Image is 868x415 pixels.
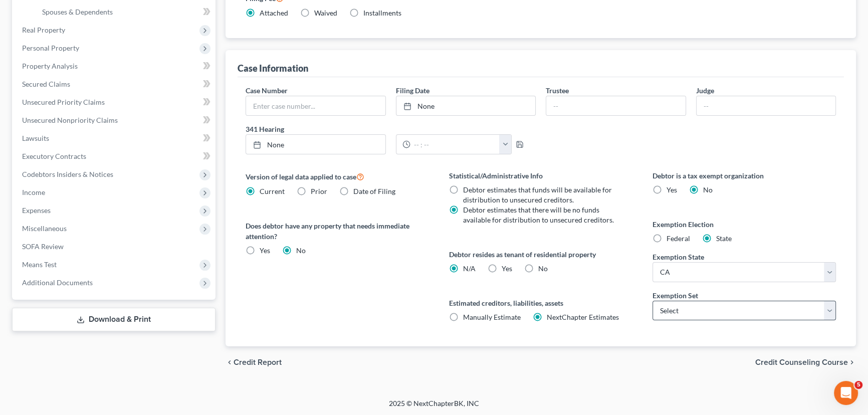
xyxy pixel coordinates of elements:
a: Property Analysis [14,57,215,75]
label: Exemption Election [653,219,836,230]
span: Federal [667,234,690,243]
span: Installments [363,9,401,17]
span: Miscellaneous [22,224,67,233]
label: Case Number [246,85,288,96]
label: Statistical/Administrative Info [449,170,632,181]
i: chevron_left [226,358,234,366]
span: Manually Estimate [463,313,521,321]
label: Version of legal data applied to case [246,170,429,182]
span: Credit Report [234,358,282,366]
span: Unsecured Priority Claims [22,98,105,106]
span: No [703,185,713,194]
input: -- [546,96,686,115]
label: Debtor resides as tenant of residential property [449,249,632,260]
label: Debtor is a tax exempt organization [653,170,836,181]
span: State [716,234,732,243]
span: SOFA Review [22,242,64,251]
span: Unsecured Nonpriority Claims [22,116,118,124]
span: No [296,246,306,255]
span: N/A [463,264,476,273]
a: Unsecured Nonpriority Claims [14,111,215,129]
input: -- : -- [410,135,500,154]
label: Does debtor have any property that needs immediate attention? [246,221,429,242]
span: Waived [314,9,337,17]
span: Current [260,187,285,195]
span: Income [22,188,45,196]
a: Secured Claims [14,75,215,93]
span: Personal Property [22,44,79,52]
label: Exemption State [653,252,704,262]
span: Yes [667,185,677,194]
span: Codebtors Insiders & Notices [22,170,113,178]
label: 341 Hearing [241,124,541,134]
div: Case Information [238,62,308,74]
a: SOFA Review [14,238,215,256]
a: Executory Contracts [14,147,215,165]
span: Attached [260,9,288,17]
span: Lawsuits [22,134,49,142]
span: NextChapter Estimates [547,313,619,321]
a: None [396,96,536,115]
span: Spouses & Dependents [42,8,113,16]
span: Executory Contracts [22,152,86,160]
input: -- [697,96,836,115]
iframe: Intercom live chat [834,381,858,405]
span: Yes [260,246,270,255]
input: Enter case number... [246,96,385,115]
a: Spouses & Dependents [34,3,215,21]
span: Expenses [22,206,51,215]
span: Real Property [22,26,65,34]
i: chevron_right [848,358,856,366]
span: Debtor estimates that funds will be available for distribution to unsecured creditors. [463,185,612,204]
span: Property Analysis [22,62,78,70]
span: Date of Filing [353,187,395,195]
span: No [538,264,548,273]
span: Secured Claims [22,80,70,88]
label: Trustee [546,85,569,96]
a: None [246,135,385,154]
a: Download & Print [12,308,215,331]
span: 5 [854,381,862,389]
label: Judge [696,85,714,96]
label: Estimated creditors, liabilities, assets [449,298,632,308]
span: Debtor estimates that there will be no funds available for distribution to unsecured creditors. [463,205,614,224]
span: Means Test [22,260,57,269]
span: Additional Documents [22,278,93,287]
span: Credit Counseling Course [755,358,848,366]
a: Lawsuits [14,129,215,147]
button: chevron_left Credit Report [226,358,282,366]
span: Prior [311,187,327,195]
a: Unsecured Priority Claims [14,93,215,111]
label: Exemption Set [653,290,698,301]
label: Filing Date [396,85,429,96]
span: Yes [502,264,512,273]
button: Credit Counseling Course chevron_right [755,358,856,366]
